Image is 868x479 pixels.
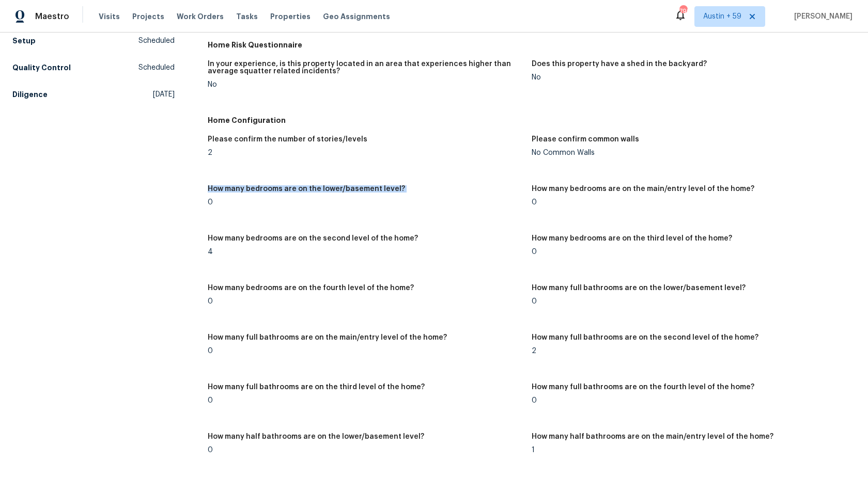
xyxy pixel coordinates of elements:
[208,446,523,454] div: 0
[177,11,224,22] span: Work Orders
[208,81,523,88] div: No
[12,58,175,77] a: Quality ControlScheduled
[532,235,732,242] h5: How many bedrooms are on the third level of the home?
[790,11,853,22] span: [PERSON_NAME]
[208,136,367,143] h5: Please confirm the number of stories/levels
[208,433,424,440] h5: How many half bathrooms are on the lower/basement level?
[532,384,754,391] h5: How many full bathrooms are on the fourth level of the home?
[532,433,773,440] h5: How many half bathrooms are on the main/entry level of the home?
[532,136,639,143] h5: Please confirm common walls
[12,62,71,73] h5: Quality Control
[99,11,120,22] span: Visits
[270,11,311,22] span: Properties
[208,334,447,341] h5: How many full bathrooms are on the main/entry level of the home?
[532,149,847,156] div: No Common Walls
[138,36,175,46] span: Scheduled
[208,40,856,50] h5: Home Risk Questionnaire
[12,31,175,50] a: SetupScheduled
[138,62,175,73] span: Scheduled
[12,85,175,104] a: Diligence[DATE]
[153,89,175,100] span: [DATE]
[532,397,847,404] div: 0
[532,298,847,305] div: 0
[208,284,414,292] h5: How many bedrooms are on the fourth level of the home?
[532,60,707,68] h5: Does this property have a shed in the backyard?
[208,384,425,391] h5: How many full bathrooms are on the third level of the home?
[532,347,847,355] div: 2
[323,11,390,22] span: Geo Assignments
[208,115,856,125] h5: Home Configuration
[532,199,847,206] div: 0
[208,248,523,256] div: 4
[12,36,36,46] h5: Setup
[208,235,418,242] h5: How many bedrooms are on the second level of the home?
[208,149,523,156] div: 2
[532,334,758,341] h5: How many full bathrooms are on the second level of the home?
[12,89,48,100] h5: Diligence
[236,13,258,20] span: Tasks
[532,248,847,256] div: 0
[132,11,164,22] span: Projects
[532,74,847,81] div: No
[35,11,69,22] span: Maestro
[208,298,523,305] div: 0
[208,347,523,355] div: 0
[208,185,405,193] h5: How many bedrooms are on the lower/basement level?
[208,60,523,75] h5: In your experience, is this property located in an area that experiences higher than average squa...
[208,397,523,404] div: 0
[208,199,523,206] div: 0
[532,446,847,454] div: 1
[679,6,687,17] div: 799
[703,11,741,22] span: Austin + 59
[532,284,746,292] h5: How many full bathrooms are on the lower/basement level?
[532,185,754,193] h5: How many bedrooms are on the main/entry level of the home?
